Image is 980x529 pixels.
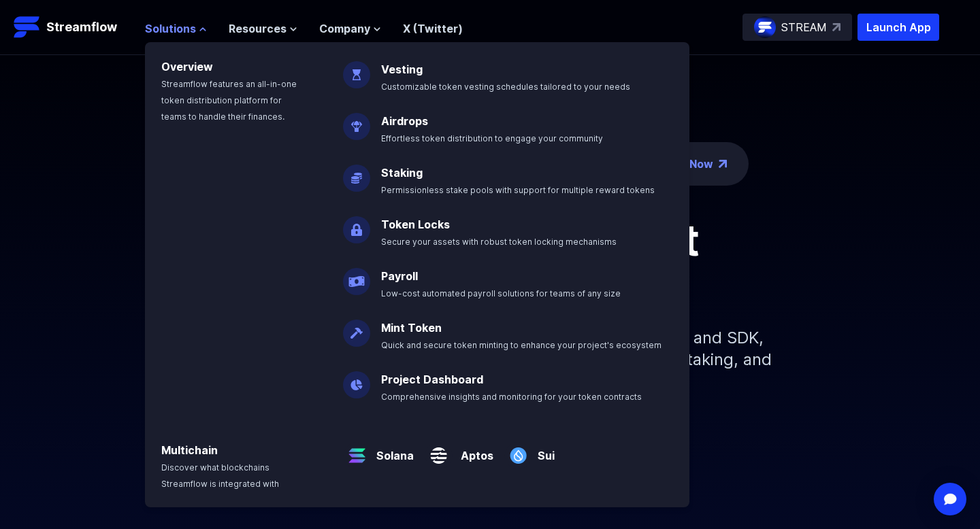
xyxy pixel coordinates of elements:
a: Streamflow [14,14,131,41]
img: streamflow-logo-circle.png [754,16,776,38]
a: Aptos [453,437,493,464]
button: Resources [229,20,297,37]
span: Permissionless stake pools with support for multiple reward tokens [381,185,655,195]
img: top-right-arrow.svg [832,23,840,31]
a: Multichain [161,443,218,457]
img: Project Dashboard [343,360,370,398]
span: Quick and secure token minting to enhance your project's ecosystem [381,340,661,350]
span: Customizable token vesting schedules tailored to your needs [381,82,630,92]
img: Staking [343,154,370,192]
a: X (Twitter) [403,22,463,35]
img: Airdrops [343,102,370,140]
span: Resources [229,20,287,37]
a: Payroll [381,269,418,283]
p: STREAM [781,19,827,35]
img: Token Locks [343,205,370,243]
a: Overview [161,60,213,73]
a: Staking [381,166,423,180]
a: Project Dashboard [381,373,483,386]
span: Low-cost automated payroll solutions for teams of any size [381,288,621,298]
img: Aptos [425,431,453,469]
img: Mint Token [343,309,370,347]
button: Solutions [145,20,207,37]
a: Sui [532,437,555,464]
span: Streamflow features an all-in-one token distribution platform for teams to handle their finances. [161,79,297,122]
a: Vesting [381,63,423,76]
img: Solana [343,431,371,469]
button: Launch App [857,14,939,41]
img: Payroll [343,257,370,295]
a: STREAM [742,14,852,41]
span: Company [319,20,370,37]
span: Discover what blockchains Streamflow is integrated with [161,462,279,489]
img: Sui [504,431,532,469]
img: top-right-arrow.png [719,160,727,168]
img: Vesting [343,50,370,88]
div: Open Intercom Messenger [934,483,966,515]
img: Streamflow Logo [14,14,41,41]
span: Secure your assets with robust token locking mechanisms [381,237,617,247]
span: Effortless token distribution to engage your community [381,133,603,143]
a: Token Locks [381,218,450,231]
span: Solutions [145,20,196,37]
a: Solana [371,437,414,464]
span: Comprehensive insights and monitoring for your token contracts [381,392,642,402]
a: Airdrops [381,114,428,128]
p: Streamflow [46,18,117,37]
a: Mint Token [381,321,442,335]
button: Company [319,20,381,37]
